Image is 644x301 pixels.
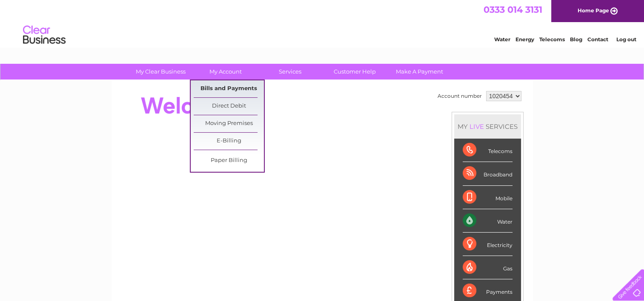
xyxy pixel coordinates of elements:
div: MY SERVICES [454,114,521,139]
a: Services [255,64,325,80]
a: My Account [190,64,260,80]
a: Customer Help [320,64,390,80]
a: Contact [587,36,608,43]
div: Gas [463,256,512,279]
a: Bills and Payments [194,80,264,97]
img: logo.png [23,22,66,48]
div: Telecoms [463,139,512,162]
a: Blog [570,36,582,43]
a: Energy [515,36,534,43]
a: E-Billing [194,133,264,150]
a: My Clear Business [126,64,196,80]
div: Broadband [463,162,512,185]
div: LIVE [468,122,486,131]
div: Mobile [463,186,512,209]
a: Moving Premises [194,115,264,132]
a: Water [494,36,510,43]
a: Direct Debit [194,98,264,115]
a: Make A Payment [384,64,455,80]
a: Paper Billing [194,152,264,169]
div: Electricity [463,233,512,256]
a: Telecoms [539,36,565,43]
td: Account number [435,89,484,103]
a: Log out [616,36,636,43]
a: 0333 014 3131 [484,4,542,15]
div: Clear Business is a trading name of Verastar Limited (registered in [GEOGRAPHIC_DATA] No. 3667643... [121,5,524,41]
div: Water [463,209,512,233]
